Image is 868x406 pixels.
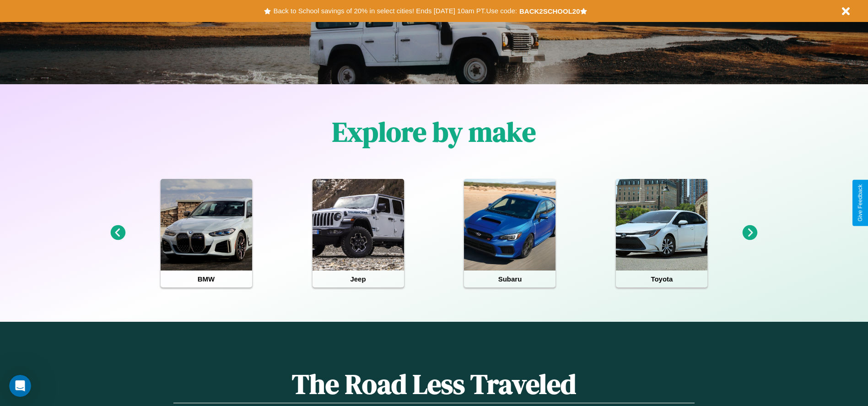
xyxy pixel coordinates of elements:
[9,375,31,397] iframe: Intercom live chat
[857,184,863,222] div: Give Feedback
[519,7,580,15] b: BACK2SCHOOL20
[464,271,555,287] h4: Subaru
[616,271,707,287] h4: Toyota
[161,271,252,287] h4: BMW
[173,365,694,403] h1: The Road Less Traveled
[271,5,519,17] button: Back to School savings of 20% in select cities! Ends [DATE] 10am PT.Use code:
[332,113,536,151] h1: Explore by make
[313,271,404,287] h4: Jeep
